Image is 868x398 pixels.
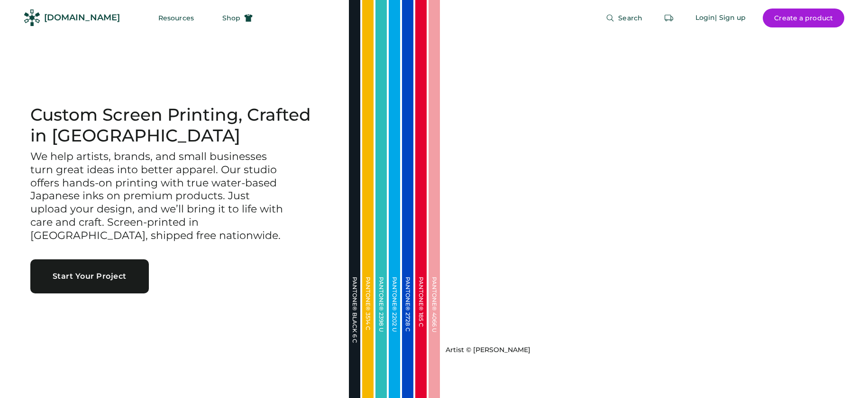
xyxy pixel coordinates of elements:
[30,150,286,243] h3: We help artists, brands, and small businesses turn great ideas into better apparel. Our studio of...
[442,342,530,355] a: Artist © [PERSON_NAME]
[418,277,424,371] div: PANTONE® 185 C
[405,277,411,371] div: PANTONE® 2728 C
[147,9,205,27] button: Resources
[618,15,642,21] span: Search
[30,105,326,146] h1: Custom Screen Printing, Crafted in [GEOGRAPHIC_DATA]
[392,277,397,371] div: PANTONE® 2202 U
[446,345,530,355] div: Artist © [PERSON_NAME]
[659,9,678,27] button: Retrieve an order
[30,259,149,293] button: Start Your Project
[715,13,746,23] div: | Sign up
[365,277,371,371] div: PANTONE® 3514 C
[431,277,437,371] div: PANTONE® 4066 U
[378,277,384,371] div: PANTONE® 2398 U
[222,15,240,21] span: Shop
[763,9,844,27] button: Create a product
[24,9,40,26] img: Rendered Logo - Screens
[352,277,357,371] div: PANTONE® BLACK 6 C
[44,12,120,24] div: [DOMAIN_NAME]
[211,9,264,27] button: Shop
[594,9,654,27] button: Search
[695,13,715,23] div: Login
